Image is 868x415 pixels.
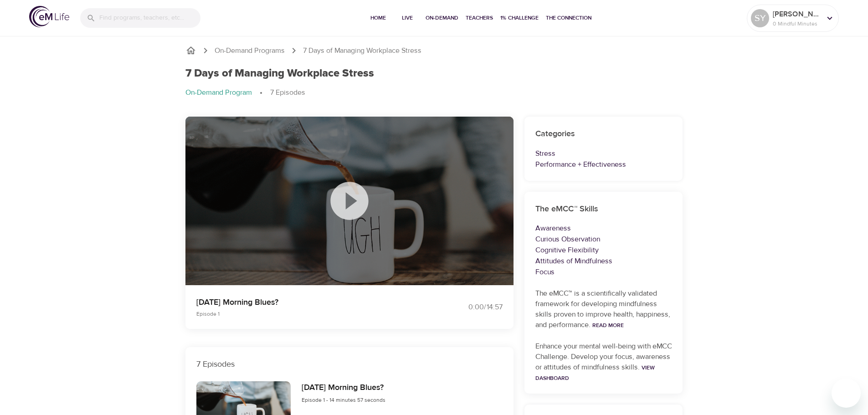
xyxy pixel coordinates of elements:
span: Episode 1 - 14 minutes 57 seconds [302,396,385,404]
a: View Dashboard [535,364,655,382]
p: Stress [535,148,672,159]
a: Read More [592,322,624,329]
p: Awareness [535,223,672,234]
span: Live [396,13,418,23]
span: On-Demand [426,13,458,23]
p: Focus [535,266,672,277]
span: Home [367,13,389,23]
h6: [DATE] Morning Blues? [302,381,385,395]
p: 0 Mindful Minutes [773,20,821,28]
p: On-Demand Program [185,87,252,98]
p: Curious Observation [535,234,672,245]
span: The Connection [546,13,591,23]
span: 1% Challenge [500,13,539,23]
nav: breadcrumb [185,87,683,98]
p: Cognitive Flexibility [535,245,672,256]
p: Attitudes of Mindfulness [535,256,672,266]
input: Find programs, teachers, etc... [99,8,200,28]
p: Enhance your mental well-being with eMCC Challenge. Develop your focus, awareness or attitudes of... [535,341,672,383]
img: logo [29,6,69,27]
h1: 7 Days of Managing Workplace Stress [185,67,374,80]
span: Teachers [466,13,493,23]
nav: breadcrumb [185,45,683,56]
p: 7 Days of Managing Workplace Stress [303,46,421,56]
p: Performance + Effectiveness [535,159,672,170]
h6: The eMCC™ Skills [535,203,672,216]
p: Episode 1 [196,310,423,318]
h6: Categories [535,128,672,141]
p: 7 Episodes [196,358,503,370]
p: The eMCC™ is a scientifically validated framework for developing mindfulness skills proven to imp... [535,288,672,330]
p: [PERSON_NAME][EMAIL_ADDRESS][PERSON_NAME][DOMAIN_NAME] [773,9,821,20]
a: On-Demand Programs [215,46,285,56]
div: SY [751,9,769,27]
p: 7 Episodes [270,87,305,98]
iframe: Button to launch messaging window [832,379,861,408]
div: 0:00 / 14:57 [434,302,503,313]
p: [DATE] Morning Blues? [196,296,423,308]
